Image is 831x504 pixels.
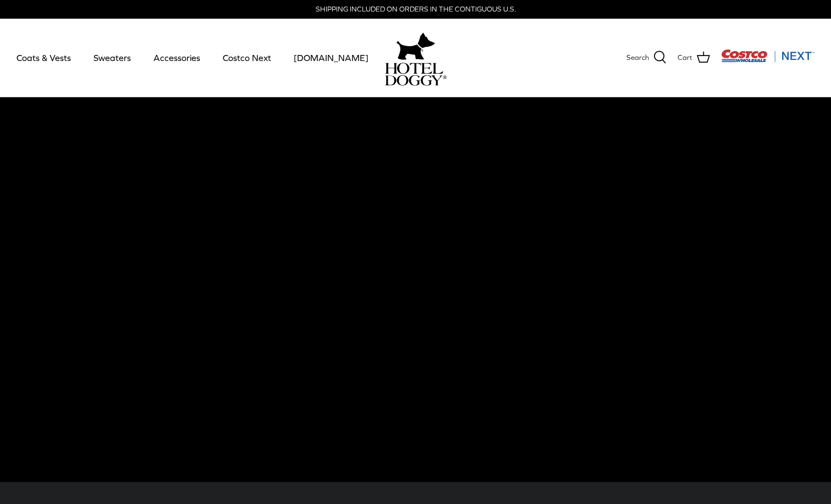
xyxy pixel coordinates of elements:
[678,51,710,65] a: Cart
[626,52,649,64] span: Search
[721,49,815,63] img: Costco Next
[284,39,378,76] a: [DOMAIN_NAME]
[397,30,435,63] img: hoteldoggy.com
[84,39,141,76] a: Sweaters
[385,63,447,86] img: hoteldoggycom
[213,39,281,76] a: Costco Next
[678,52,692,64] span: Cart
[7,39,81,76] a: Coats & Vests
[144,39,210,76] a: Accessories
[385,30,447,86] a: hoteldoggy.com hoteldoggycom
[626,51,667,65] a: Search
[721,56,815,64] a: Visit Costco Next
